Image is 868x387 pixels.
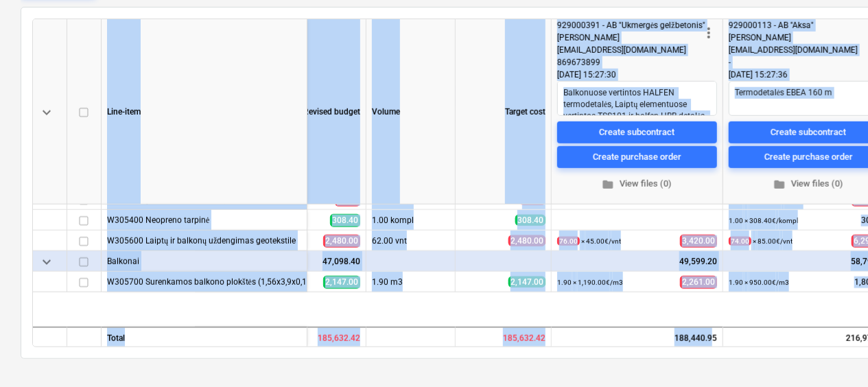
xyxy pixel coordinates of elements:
div: 49,599.20 [557,251,717,272]
div: Target cost [456,19,552,204]
button: View files (0) [557,174,717,195]
div: [DATE] 15:27:30 [557,69,717,81]
small: 1.90 × 1,190.00€ / m3 [557,279,623,286]
span: [EMAIL_ADDRESS][DOMAIN_NAME] [729,45,858,55]
div: Create subcontract [771,124,847,140]
span: 45.00 [520,194,546,205]
small: × 45.00€ / vnt [557,237,621,246]
div: W301000 Įdėtinės detalės laiptų aikštelėms TF 12x100 [107,189,301,209]
span: 2,147.00 [508,277,546,288]
small: 1.90 × 950.00€ / m3 [729,279,789,286]
small: × 85.00€ / vnt [729,237,793,246]
span: folder [774,178,786,190]
button: Create purchase order [557,146,717,168]
div: Create purchase order [593,149,681,165]
div: Create purchase order [764,149,853,165]
div: 1.00 kompl [366,210,456,231]
iframe: Chat Widget [799,321,868,387]
div: 929000391 - AB "Ukmergės gelžbetonis" [557,19,701,32]
div: Total [102,326,307,347]
div: 1.90 m3 [366,272,456,292]
div: [PERSON_NAME] [557,32,701,44]
div: 185,632.42 [456,326,552,347]
div: W305600 Laiptų ir balkonų uždengimas geotekstile [107,231,301,250]
span: 45.00 [335,193,360,206]
span: 2,480.00 [508,235,546,246]
div: W305400 Neopreno tarpinė [107,210,301,230]
button: Create subcontract [557,121,717,143]
span: 308.40 [330,213,360,226]
small: 1.00 × 308.40€ / kompl [729,217,798,224]
span: 2,147.00 [323,275,360,288]
span: folder [602,178,615,190]
span: [EMAIL_ADDRESS][DOMAIN_NAME] [557,45,686,55]
div: W305700 Surenkamos balkono plokštės (1,56x3,9x0,16) BP-01 [107,272,301,292]
div: Balkonai [107,251,301,271]
div: 188,440.95 [552,326,723,347]
span: keyboard_arrow_down [38,253,55,270]
div: 869673899 [557,56,701,69]
span: View files (0) [563,176,712,192]
textarea: Balkonuose vertintos HALFEN termodetalės, Laiptų elementuose vertintos TSS101 ir halfen HBB detal... [557,81,717,116]
span: more_vert [701,25,717,41]
div: Create subcontract [600,124,675,140]
span: 2,480.00 [323,234,360,247]
span: keyboard_arrow_down [38,104,55,120]
div: Line-item [102,19,307,204]
span: 308.40 [515,215,546,226]
span: 3,420.00 [680,234,717,247]
div: 62.00 vnt [366,231,456,251]
span: 2,261.00 [680,275,717,288]
div: Volume [366,19,456,204]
